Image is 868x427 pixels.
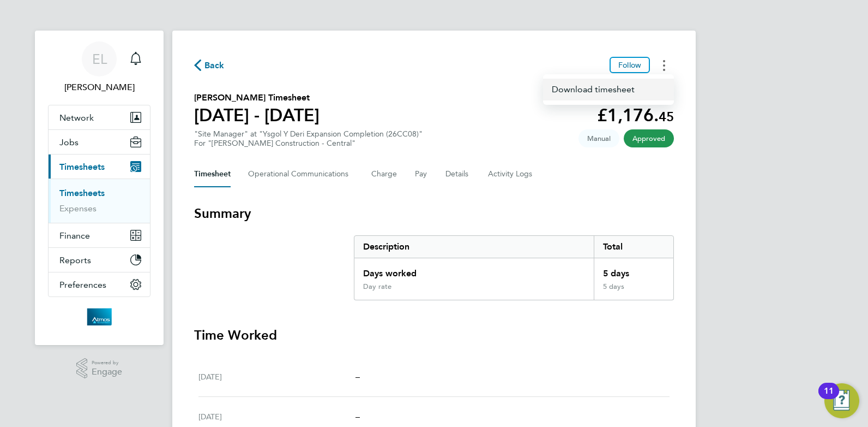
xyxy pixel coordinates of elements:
[594,236,673,258] div: Total
[48,308,150,325] a: Go to home page
[597,105,674,126] app-decimal: £1,176.
[49,155,150,179] button: Timesheets
[92,358,122,367] span: Powered by
[76,358,123,379] a: Powered byEngage
[49,130,150,154] button: Jobs
[578,129,619,147] span: This timesheet was manually created.
[48,41,150,94] a: EL[PERSON_NAME]
[654,57,674,74] button: Timesheets Menu
[594,282,673,300] div: 5 days
[445,161,471,187] button: Details
[59,137,79,147] span: Jobs
[92,52,107,66] span: EL
[59,162,105,172] span: Timesheets
[87,308,111,325] img: atmosrecruitment-logo-retina.png
[659,109,674,124] span: 45
[194,58,225,72] button: Back
[543,79,674,100] a: Timesheets Menu
[194,205,674,222] h3: Summary
[248,161,354,187] button: Operational Communications
[198,370,355,383] div: [DATE]
[48,81,150,94] span: Emma Longstaff
[198,410,355,423] div: [DATE]
[59,230,90,241] span: Finance
[354,258,594,282] div: Days worked
[624,129,674,147] span: This timesheet has been approved.
[618,60,641,70] span: Follow
[488,161,534,187] button: Activity Logs
[49,248,150,272] button: Reports
[594,258,673,282] div: 5 days
[824,383,859,418] button: Open Resource Center, 11 new notifications
[415,161,428,187] button: Pay
[355,411,360,422] span: –
[194,161,231,187] button: Timesheet
[59,188,105,198] a: Timesheets
[59,203,97,213] a: Expenses
[204,59,225,72] span: Back
[92,367,122,377] span: Engage
[194,129,423,148] div: "Site Manager" at "Ysgol Y Deri Expansion Completion (26CC08)"
[194,139,423,148] div: For "[PERSON_NAME] Construction - Central"
[354,235,674,300] div: Summary
[35,31,164,345] nav: Main navigation
[59,280,106,290] span: Preferences
[194,91,320,104] h2: [PERSON_NAME] Timesheet
[49,223,150,247] button: Finance
[59,255,91,265] span: Reports
[355,371,360,382] span: –
[49,105,150,129] button: Network
[49,272,150,296] button: Preferences
[371,161,397,187] button: Charge
[610,57,650,73] button: Follow
[824,391,834,405] div: 11
[194,104,320,126] h1: [DATE] - [DATE]
[363,282,391,291] div: Day rate
[194,327,674,344] h3: Time Worked
[49,179,150,223] div: Timesheets
[354,236,594,258] div: Description
[59,112,94,123] span: Network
